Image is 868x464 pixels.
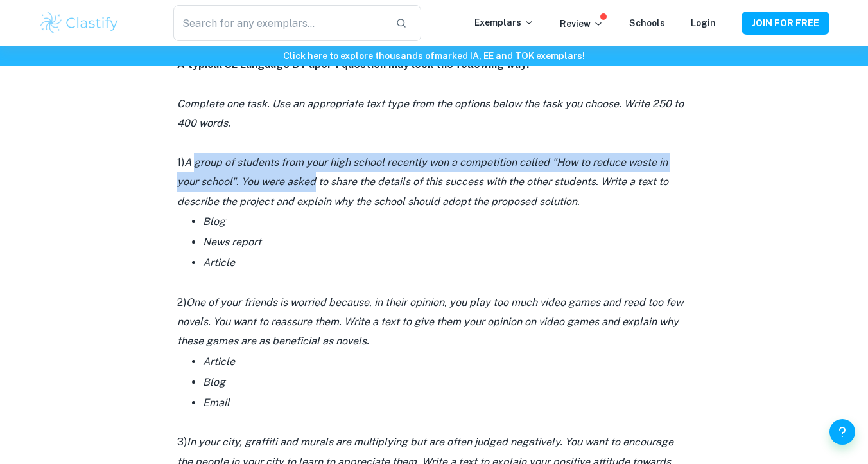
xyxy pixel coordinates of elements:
[3,49,865,63] h6: Click here to explore thousands of marked IA, EE and TOK exemplars !
[177,296,683,348] i: One of your friends is worried because, in their opinion, you play too much video games and read ...
[629,18,665,28] a: Schools
[177,153,691,211] p: 1)
[203,215,225,228] i: Blog
[203,397,230,409] i: Email
[177,98,684,129] i: Complete one task. Use an appropriate text type from the options below the task you choose. Write...
[829,419,855,445] button: Help and Feedback
[177,293,691,352] p: 2)
[560,17,603,31] p: Review
[39,10,120,36] img: Clastify logo
[203,236,261,248] i: News report
[203,376,225,388] i: Blog
[742,12,829,35] button: JOIN FOR FREE
[203,355,235,368] i: Article
[203,256,235,269] i: Article
[177,156,668,208] i: A group of students from your high school recently won a competition called "How to reduce waste ...
[474,15,534,30] p: Exemplars
[691,18,716,28] a: Login
[173,5,385,41] input: Search for any exemplars...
